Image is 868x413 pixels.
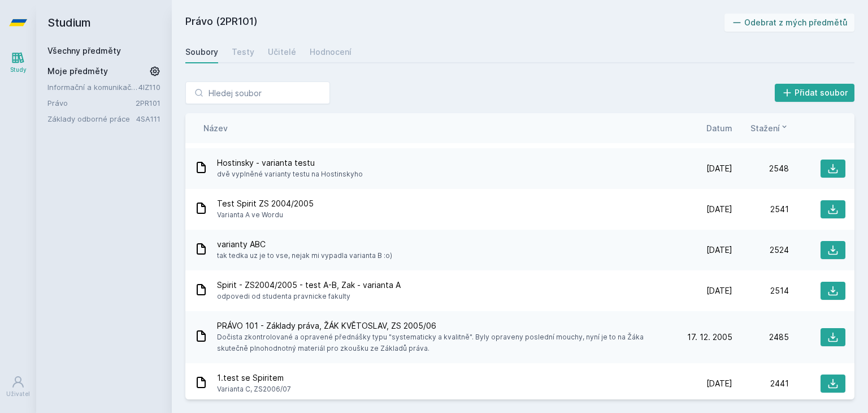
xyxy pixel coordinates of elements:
a: 2PR101 [136,98,160,107]
span: Spirit - ZS2004/2005 - test A-B, Zak - varianta A [217,279,401,291]
div: 2441 [732,378,789,389]
button: Odebrat z mých předmětů [724,14,855,32]
div: 2514 [732,285,789,296]
a: Informační a komunikační technologie [47,81,138,93]
span: [DATE] [706,163,732,174]
a: Soubory [185,41,218,63]
span: Hostinsky - varianta testu [217,157,363,169]
span: [DATE] [706,378,732,389]
span: Moje předměty [47,66,108,77]
button: Datum [706,122,732,134]
div: 2524 [732,244,789,256]
button: Název [203,122,228,134]
div: 2485 [732,332,789,343]
a: Učitelé [268,41,296,63]
span: [DATE] [706,244,732,256]
span: 1.test se Spiritem [217,372,291,384]
span: [DATE] [706,204,732,215]
span: 17. 12. 2005 [687,332,732,343]
div: Soubory [185,46,218,58]
div: Testy [232,46,254,58]
span: PRÁVO 101 - Základy práva, ŽÁK KVĚTOSLAV, ZS 2005/06 [217,320,671,332]
span: Dočista zkontrolované a opravené přednášky typu "systematicky a kvalitně". Byly opraveny poslední... [217,332,671,354]
button: Přidat soubor [775,84,855,102]
div: Study [10,66,27,74]
a: Základy odborné práce [47,113,136,124]
a: Uživatel [2,369,34,404]
button: Stažení [750,122,789,134]
a: Study [2,45,34,80]
a: Hodnocení [310,41,351,63]
span: Stažení [750,122,780,134]
div: 2541 [732,204,789,215]
span: Test Spirit ZS 2004/2005 [217,198,314,209]
a: 4IZ110 [138,83,160,92]
span: [DATE] [706,285,732,296]
input: Hledej soubor [185,81,330,104]
span: tak tedka uz je to vse, nejak mi vypadla varianta B :o) [217,250,392,261]
a: Testy [232,41,254,63]
a: 4SA111 [136,114,160,123]
h2: Právo (2PR101) [185,14,724,32]
div: 2548 [732,163,789,174]
span: Varianta C, ZS2006/07 [217,384,291,395]
a: Všechny předměty [47,46,121,55]
a: Právo [47,97,136,109]
span: dvě vyplněné varianty testu na Hostinskyho [217,169,363,180]
span: varianty ABC [217,239,392,250]
span: Varianta A ve Wordu [217,209,314,221]
div: Učitelé [268,46,296,58]
div: Uživatel [6,390,30,398]
div: Hodnocení [310,46,351,58]
span: odpovedi od studenta pravnicke fakulty [217,291,401,302]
